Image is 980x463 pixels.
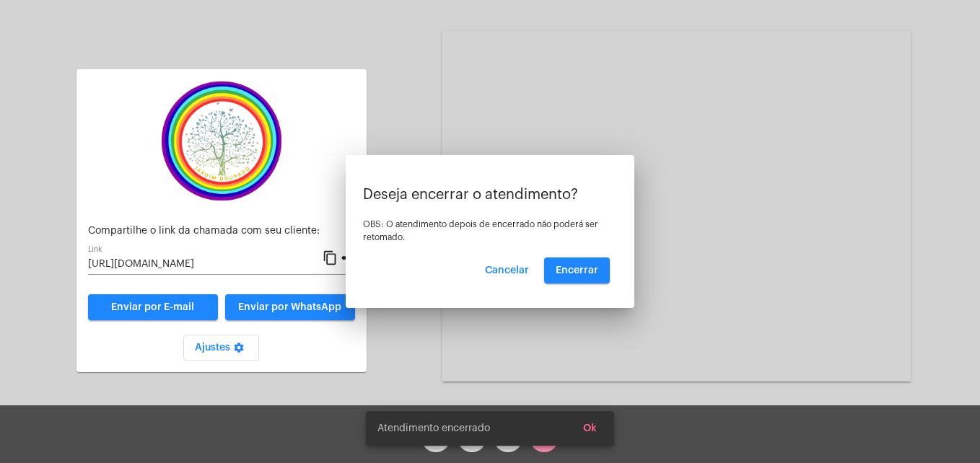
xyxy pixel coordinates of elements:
span: Enviar por E-mail [111,302,194,312]
mat-icon: settings [230,342,248,359]
mat-icon: share [340,250,355,267]
span: Encerrar [556,265,598,275]
span: Atendimento encerrado [377,421,490,436]
span: Cancelar [485,265,529,275]
span: Enviar por WhatsApp [238,302,341,312]
img: c337f8d0-2252-6d55-8527-ab50248c0d14.png [149,81,294,201]
p: Compartilhe o link da chamada com seu cliente: [88,226,355,237]
span: OBS: O atendimento depois de encerrado não poderá ser retomado. [363,220,598,242]
span: Ajustes [195,343,248,353]
button: Cancelar [473,257,541,283]
mat-icon: content_copy [323,250,338,267]
span: Ok [583,423,597,433]
p: Deseja encerrar o atendimento? [363,187,617,203]
button: Encerrar [544,257,610,283]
